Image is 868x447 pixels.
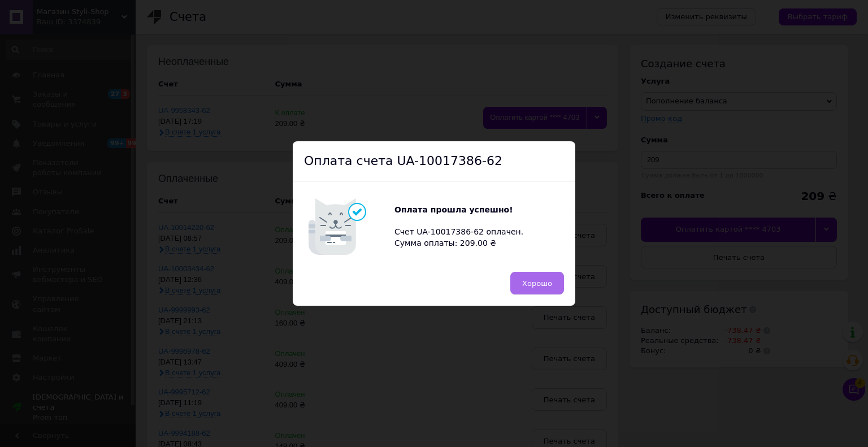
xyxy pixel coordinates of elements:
[394,205,513,214] b: Оплата прошла успешно!
[304,193,394,261] img: Котик говорит: Оплата прошла успешно!
[293,141,575,182] div: Оплата счета UA-10017386-62
[522,279,552,288] span: Хорошо
[394,205,530,249] div: Счет UA-10017386-62 оплачен. Сумма оплаты: 209.00 ₴
[510,272,564,294] button: Хорошо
